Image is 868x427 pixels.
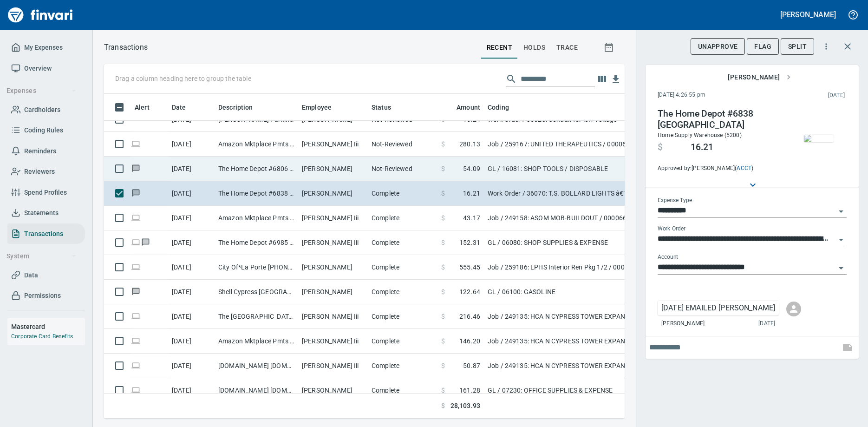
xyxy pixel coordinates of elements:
[484,181,716,206] td: Work Order / 36070: T.S. BOLLARD LIGHTS â€“ CONTACT CLAY UPON ARRIVAL SO HE CAN SHOW YOU THE LOCA...
[168,206,215,230] td: [DATE]
[215,157,298,181] td: The Home Depot #6806 [GEOGRAPHIC_DATA]
[298,157,368,181] td: [PERSON_NAME]
[24,269,38,281] span: Data
[298,181,368,206] td: [PERSON_NAME]
[368,354,437,378] td: Complete
[661,319,705,328] span: [PERSON_NAME]
[595,72,609,86] button: Choose columns to display
[7,250,77,262] span: System
[804,135,834,142] img: receipts%2Fpieperhouston%2F2025-09-03%2FThDdM37OFKa04Jjfi45YHrCtv0o1__TcsUs67c7CdUp8IQ6PAA_thumb.jpg
[441,263,445,272] span: $
[3,82,80,99] button: Expenses
[215,132,298,157] td: Amazon Mktplace Pmts [DOMAIN_NAME][URL] WA
[457,102,480,113] span: Amount
[658,142,663,153] span: $
[484,280,716,304] td: GL / 06100: GASOLINE
[24,42,63,53] span: My Expenses
[658,91,767,100] span: [DATE] 4:26:55 pm
[3,248,80,265] button: System
[298,304,368,329] td: [PERSON_NAME] Iii
[215,378,298,403] td: [DOMAIN_NAME] [DOMAIN_NAME][URL] WA
[368,206,437,230] td: Complete
[7,141,85,162] a: Reminders
[215,329,298,354] td: Amazon Mktplace Pmts [DOMAIN_NAME][URL] WA
[523,42,545,53] span: holds
[298,329,368,354] td: [PERSON_NAME] Iii
[441,189,445,198] span: $
[11,333,73,340] a: Corporate Card Benefits
[24,166,55,177] span: Reviewers
[459,336,480,346] span: 146.20
[441,312,445,321] span: $
[131,313,141,319] span: Online transaction
[658,301,779,315] div: Click for options
[484,132,716,157] td: Job / 259167: UNITED THERAPEUTICS / 0000662: SMALL TOOLS & CONSUMABLES / O: OTHER MISC. / 05570: ...
[658,226,685,232] label: Work Order
[298,280,368,304] td: [PERSON_NAME]
[302,102,332,113] span: Employee
[7,161,85,182] a: Reviewers
[737,165,751,171] a: ACCT
[463,164,480,173] span: 54.09
[24,207,59,219] span: Statements
[441,287,445,296] span: $
[450,401,480,411] span: 28,103.93
[368,132,437,157] td: Not-Reviewed
[298,378,368,403] td: [PERSON_NAME]
[484,157,716,181] td: GL / 16081: SHOP TOOLS / DISPOSABLE
[556,42,578,53] span: trace
[168,181,215,206] td: [DATE]
[691,142,713,153] span: 16.21
[131,338,141,344] span: Online transaction
[698,41,738,53] span: UnApprove
[302,102,344,113] span: Employee
[816,36,836,57] button: More
[658,255,678,260] label: Account
[24,290,61,302] span: Permissions
[24,63,52,74] span: Overview
[459,312,480,321] span: 216.46
[7,265,85,286] a: Data
[788,41,807,53] span: Split
[441,361,445,370] span: $
[218,102,265,113] span: Description
[658,164,784,173] span: Approved by: [PERSON_NAME] ( )
[24,104,60,116] span: Cardholders
[441,213,445,223] span: $
[172,102,186,113] span: Date
[441,139,445,149] span: $
[780,10,836,20] h5: [PERSON_NAME]
[368,329,437,354] td: Complete
[7,58,85,79] a: Overview
[11,322,85,332] h6: Mastercard
[767,91,845,100] span: [DATE]
[441,336,445,346] span: $
[484,354,716,378] td: Job / 249135: HCA N CYPRESS TOWER EXPAN / 0000661: JOB SITE OFFICE EQUIPMENT / O: OTHER MISC. / 0...
[298,230,368,255] td: [PERSON_NAME] Iii
[484,329,716,354] td: Job / 249135: HCA N CYPRESS TOWER EXPAN / 0000661: JOB SITE OFFICE EQUIPMENT / O: OTHER MISC. / 0...
[131,215,141,221] span: Online transaction
[131,190,141,196] span: Has messages
[747,38,779,55] button: Flag
[141,239,150,245] span: Has messages
[484,378,716,403] td: GL / 07230: OFFICE SUPPLIES & EXPENSE
[168,230,215,255] td: [DATE]
[168,132,215,157] td: [DATE]
[168,280,215,304] td: [DATE]
[7,37,85,58] a: My Expenses
[135,102,150,113] span: Alert
[131,387,141,393] span: Online transaction
[691,38,745,55] button: UnApprove
[131,141,141,147] span: Online transaction
[778,7,838,22] button: [PERSON_NAME]
[658,132,742,138] span: Home Supply Warehouse (5200)
[104,42,148,53] p: Transactions
[6,4,75,26] a: Finvari
[24,145,56,157] span: Reminders
[131,264,141,270] span: Online transaction
[781,38,814,55] button: Split
[463,189,480,198] span: 16.21
[441,164,445,173] span: $
[215,304,298,329] td: The [GEOGRAPHIC_DATA]
[441,238,445,247] span: $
